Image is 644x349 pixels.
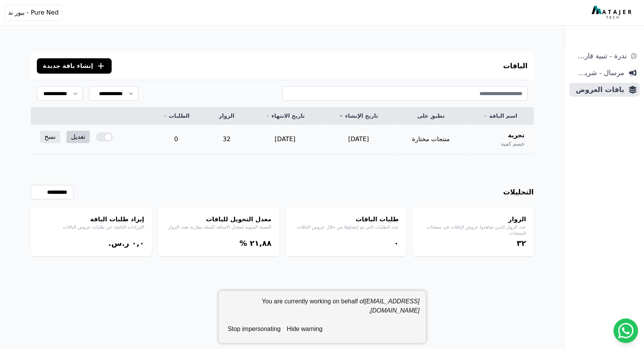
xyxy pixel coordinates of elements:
[508,131,524,140] span: تجربة
[225,297,420,321] div: You are currently working on behalf of .
[420,215,526,224] h4: الزوار
[43,61,93,71] span: إنشاء باقة جديدة
[66,131,90,143] a: تعديل
[395,107,466,125] th: تطبق على
[420,224,526,236] p: عدد الزوار الذين شاهدوا عروض الباقات في صفحات المنتجات
[572,67,624,78] span: مرسال - شريط دعاية
[156,112,196,120] a: الطلبات
[8,8,59,17] span: Pure Ned - بيور ند
[293,224,399,230] p: عدد الطلبات التي تم إنشاؤها من خلال عروض الباقات
[147,125,205,154] td: 0
[293,238,399,249] div: ۰
[364,298,419,314] em: [EMAIL_ADDRESS][DOMAIN_NAME]
[205,125,248,154] td: 32
[420,238,526,249] div: ۳٢
[38,215,144,224] h4: إيراد طلبات الباقة
[166,224,272,230] p: النسبة المئوية لمعدل الاضافة للسلة مقارنة بعدد الزوار
[248,125,322,154] td: [DATE]
[572,84,624,95] span: باقات العروض
[166,215,272,224] h4: معدل التحويل للباقات
[476,112,524,120] a: اسم الباقة
[239,239,247,248] span: %
[132,239,144,248] bdi: ۰,۰
[331,112,386,120] a: تاريخ الإنشاء
[108,239,129,248] span: ر.س.
[501,140,524,148] span: خصم كمية
[257,112,313,120] a: تاريخ الانتهاء
[40,131,60,143] a: نسخ
[205,107,248,125] th: الزوار
[503,61,527,71] h3: الباقات
[503,187,534,198] h3: التحليلات
[283,321,325,337] button: hide warning
[37,58,112,74] button: إنشاء باقة جديدة
[591,6,633,20] img: MatajerTech Logo
[322,125,395,154] td: [DATE]
[572,51,626,61] span: ندرة - تنبية قارب علي النفاذ
[5,5,62,21] button: Pure Ned - بيور ند
[293,215,399,224] h4: طلبات الباقات
[225,321,284,337] button: stop impersonating
[38,224,144,230] p: الإيرادات الناتجة عن طلبات عروض الباقات
[395,125,466,154] td: منتجات مختارة
[250,239,271,248] bdi: ٢١,٨٨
